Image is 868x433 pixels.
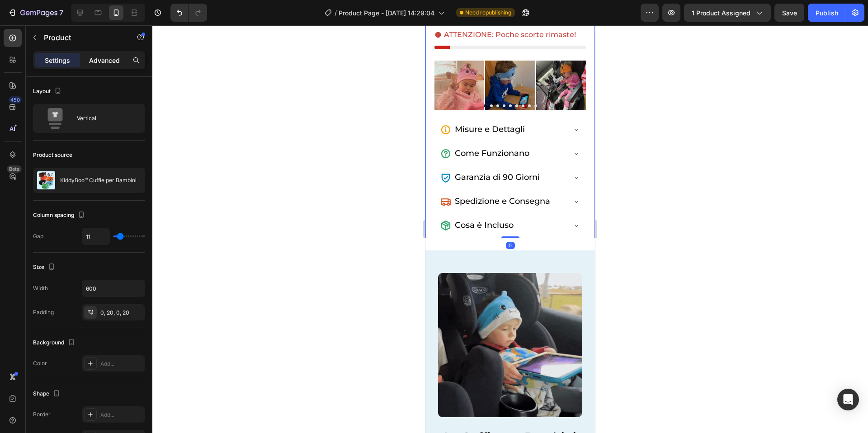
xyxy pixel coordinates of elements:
p: Advanced [89,56,120,65]
div: Undo/Redo [170,4,207,22]
div: Gap [33,232,43,240]
div: Size [33,261,57,273]
button: 1 product assigned [684,4,771,22]
div: Product source [33,151,72,159]
span: 1 product assigned [692,8,750,18]
span: / [335,8,337,18]
p: Product [44,32,121,43]
div: Color [33,359,47,367]
span: Product Page - [DATE] 14:29:04 [339,8,434,18]
span: Save [782,9,797,17]
iframe: Design area [425,25,595,433]
button: Save [774,4,804,22]
button: Publish [808,4,846,22]
div: Vertical [77,108,132,129]
div: Shape [33,388,62,400]
p: 7 [59,7,63,18]
div: Padding [33,308,54,316]
div: Layout [33,85,63,98]
div: 0, 20, 0, 20 [100,309,143,317]
div: Border [33,410,51,419]
p: Settings [45,56,70,65]
input: Auto [82,228,109,245]
div: Add... [100,360,143,368]
div: Width [33,284,48,292]
div: 450 [9,96,22,104]
input: Auto [82,280,145,297]
div: Beta [7,165,22,173]
span: Need republishing [465,9,511,17]
div: Column spacing [33,209,87,221]
div: Add... [100,411,143,419]
button: 7 [4,4,67,22]
img: product feature img [37,171,55,189]
div: Background [33,337,77,349]
div: Open Intercom Messenger [837,389,859,410]
div: Publish [816,8,838,18]
p: KiddyBoo™ Cuffie per Bambini [60,177,137,184]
